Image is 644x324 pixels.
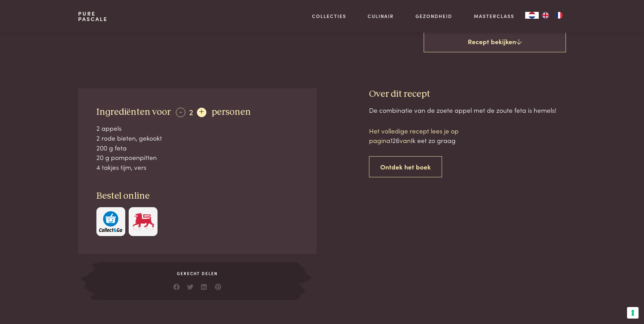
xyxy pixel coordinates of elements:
[424,31,566,53] a: Recept bekijken
[132,211,155,232] img: Delhaize
[390,136,400,145] span: 126
[197,108,206,117] div: +
[78,11,108,22] a: PurePascale
[96,123,299,133] div: 2 appels
[312,13,346,20] a: Collecties
[96,190,299,202] h3: Bestel online
[627,307,639,319] button: Uw voorkeuren voor toestemming voor trackingtechnologieën
[474,13,514,20] a: Masterclass
[99,211,122,232] img: c308188babc36a3a401bcb5cb7e020f4d5ab42f7cacd8327e500463a43eeb86c.svg
[369,105,566,115] div: De combinatie van de zoete appel met de zoute feta is hemels!
[96,162,299,172] div: 4 takjes tijm, vers
[369,126,484,145] p: Het volledige recept lees je op pagina van
[416,13,452,20] a: Gezondheid
[96,107,171,117] span: Ingrediënten voor
[552,12,566,19] a: FR
[369,156,442,178] a: Ontdek het boek
[189,106,193,117] span: 2
[525,12,566,19] aside: Language selected: Nederlands
[525,12,539,19] a: NL
[539,12,566,19] ul: Language list
[176,108,185,117] div: -
[96,133,299,143] div: 2 rode bieten, gekookt
[99,270,295,276] span: Gerecht delen
[411,136,456,145] span: Ik eet zo graag
[211,107,251,117] span: personen
[369,88,566,100] h3: Over dit recept
[96,143,299,153] div: 200 g feta
[525,12,539,19] div: Language
[96,152,299,162] div: 20 g pompoenpitten
[539,12,552,19] a: EN
[368,13,394,20] a: Culinair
